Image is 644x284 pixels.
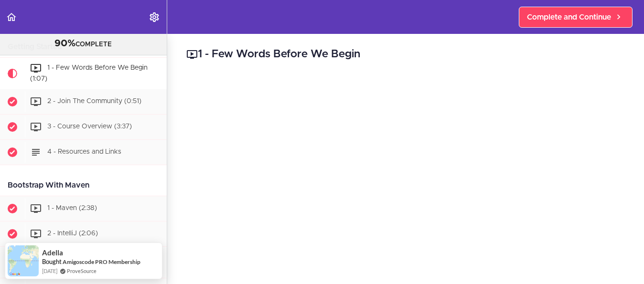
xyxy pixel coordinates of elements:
span: Adella [42,249,63,257]
span: 4 - Resources and Links [47,148,121,155]
span: 1 - Maven (2:38) [47,205,97,211]
h2: 1 - Few Words Before We Begin [186,46,625,63]
span: 3 - Course Overview (3:37) [47,123,132,130]
a: Amigoscode PRO Membership [63,258,140,265]
span: Bought [42,258,62,265]
a: ProveSource [67,267,97,275]
a: Complete and Continue [519,7,633,28]
span: 2 - Join The Community (0:51) [47,98,141,105]
span: 90% [55,39,76,48]
span: 1 - Few Words Before We Begin (1:07) [30,64,148,82]
svg: Settings Menu [149,11,160,23]
img: provesource social proof notification image [8,245,39,276]
svg: Back to course curriculum [6,11,17,23]
div: COMPLETE [12,38,155,50]
span: Complete and Continue [527,11,611,23]
span: [DATE] [42,267,57,275]
span: 2 - IntelliJ (2:06) [47,230,98,237]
